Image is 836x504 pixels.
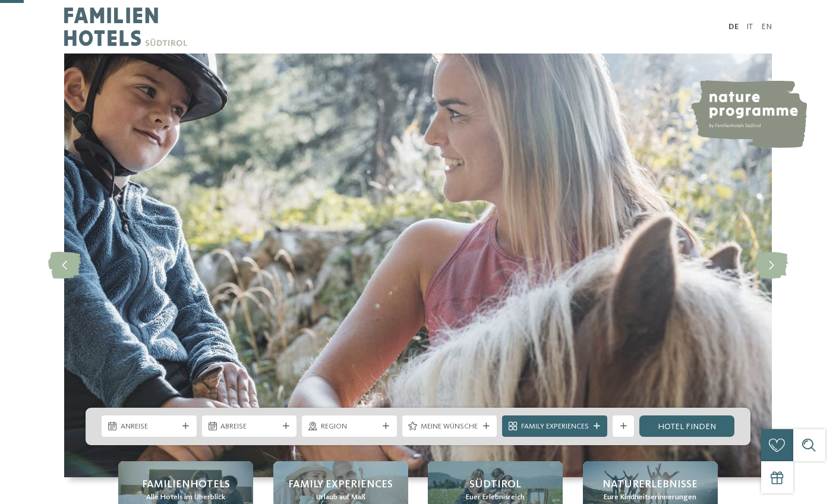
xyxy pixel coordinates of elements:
span: Naturerlebnisse [602,477,698,492]
span: Euer Erlebnisreich [466,492,525,503]
span: Urlaub auf Maß [316,492,365,503]
span: Familienhotels [142,477,230,492]
span: Alle Hotels im Überblick [146,492,225,503]
span: Eure Kindheitserinnerungen [604,492,696,503]
a: Hotel finden [639,415,734,437]
img: nature programme by Familienhotels Südtirol [689,80,807,148]
span: Meine Wünsche [421,421,478,432]
a: IT [746,23,753,31]
span: Südtirol [469,477,521,492]
img: Familienhotels Südtirol: The happy family places [64,53,772,477]
a: DE [728,23,739,31]
span: Abreise [220,421,278,432]
span: Region [321,421,378,432]
span: Family Experiences [521,421,589,432]
span: Anreise [121,421,178,432]
a: EN [761,23,772,31]
span: Family Experiences [288,477,393,492]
